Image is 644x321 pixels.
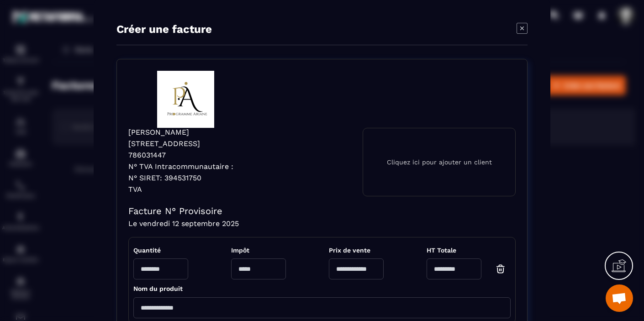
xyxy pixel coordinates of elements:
h4: Le vendredi 12 septembre 2025 [128,219,516,228]
p: [STREET_ADDRESS] [128,139,233,148]
span: Prix de vente [329,247,384,254]
h4: Facture N° Provisoire [128,205,516,216]
span: HT Totale [427,247,511,254]
span: Quantité [133,247,188,254]
p: TVA [128,185,233,194]
span: Nom du produit [133,285,183,292]
p: Cliquez ici pour ajouter un client [387,158,492,166]
p: N° SIRET: 394531750 [128,174,233,182]
img: logo [128,71,243,128]
p: [PERSON_NAME] [128,128,233,137]
div: Ouvrir le chat [606,284,633,312]
p: Créer une facture [116,23,212,36]
span: Impôt [231,247,286,254]
p: N° TVA Intracommunautaire : [128,162,233,171]
p: 786031447 [128,151,233,159]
